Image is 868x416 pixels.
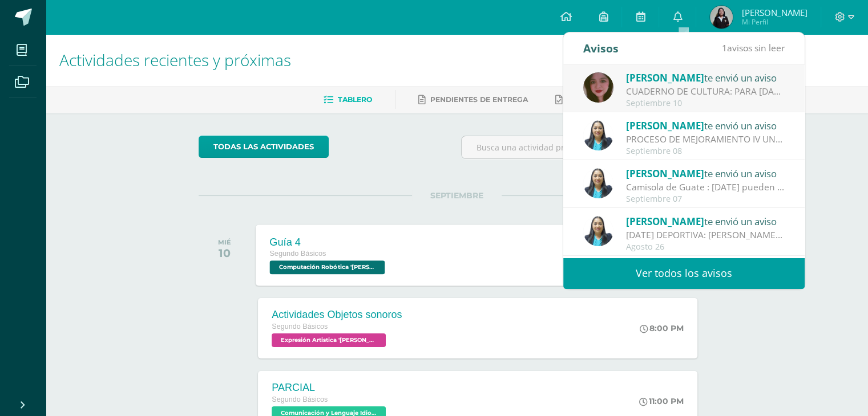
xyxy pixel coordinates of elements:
div: Avisos [583,32,619,64]
span: Pendientes de entrega [430,95,528,104]
div: Septiembre 10 [626,99,785,108]
span: Mi Perfil [741,17,807,27]
div: MIÉ [218,238,231,246]
span: Segundo Básicos [270,250,326,258]
span: avisos sin leer [722,42,785,54]
div: Septiembre 07 [626,194,785,204]
a: todas las Actividades [199,136,329,158]
span: Segundo Básicos [272,323,328,331]
div: Actividades Objetos sonoros [272,309,402,321]
span: [PERSON_NAME] [626,215,704,228]
div: 8:00 PM [640,323,684,333]
img: 49168807a2b8cca0ef2119beca2bd5ad.png [583,120,613,150]
img: a3b079e751d5094259c32a9e3179ea69.png [710,6,733,28]
img: 76ba8faa5d35b300633ec217a03f91ef.png [583,72,613,103]
span: [PERSON_NAME] [626,71,704,84]
a: Ver todos los avisos [563,258,805,289]
input: Busca una actividad próxima aquí... [462,136,714,158]
div: Camisola de Guate : Mañana pueden llegar con la playera de la selección siempre aportando su cola... [626,181,785,194]
div: MAÑANA DEPORTIVA: Nivel Básico y Diversificado Los esperamos mañana en nuestra mañana deportiva "... [626,229,785,242]
span: [PERSON_NAME] [741,7,807,18]
span: Computación Robótica 'Miguel Angel' [270,260,385,274]
div: PARCIAL [272,382,389,394]
div: CUADERNO DE CULTURA: PARA MAÑANA TRAER EL CUADERNO DE CULTURA AL DÍA. YA QUE HOY NO DIO TIEMPO DE... [626,85,785,98]
span: Expresión Artistica 'Miguel Angel ' [272,333,386,347]
span: [PERSON_NAME] [626,119,704,132]
div: te envió un aviso [626,118,785,133]
div: te envió un aviso [626,70,785,85]
span: Tablero [338,95,372,104]
span: Segundo Básicos [272,395,328,403]
div: Agosto 26 [626,242,785,252]
div: Guía 4 [270,236,388,248]
span: [PERSON_NAME] [626,167,704,180]
img: 49168807a2b8cca0ef2119beca2bd5ad.png [583,216,613,246]
div: te envió un aviso [626,166,785,181]
a: Tablero [324,91,372,109]
span: 1 [722,42,727,54]
span: SEPTIEMBRE [412,190,502,201]
div: 11:00 PM [639,396,684,406]
div: Septiembre 08 [626,146,785,156]
a: Pendientes de entrega [418,91,528,109]
span: Actividades recientes y próximas [59,49,291,71]
div: te envió un aviso [626,214,785,229]
div: 10 [218,246,231,260]
img: 49168807a2b8cca0ef2119beca2bd5ad.png [583,168,613,198]
a: Entregadas [555,91,618,109]
div: PROCESO DE MEJORAMIENTO IV UNIDAD: Bendiciones a cada uno El día de hoy estará disponible el comp... [626,133,785,146]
